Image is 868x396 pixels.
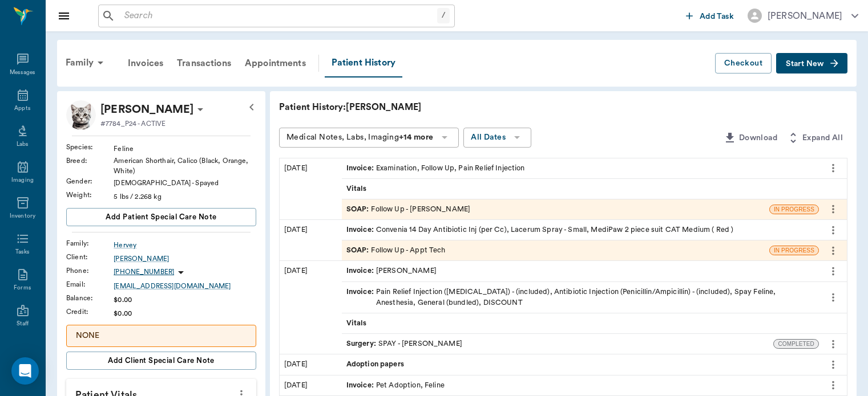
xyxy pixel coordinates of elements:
div: JENNY Hervey [100,100,193,119]
div: Examination, Follow Up, Pain Relief Injection [346,163,525,174]
div: Feline [114,144,256,154]
a: [PERSON_NAME] [114,254,256,264]
span: IN PROGRESS [770,246,818,255]
span: Add patient Special Care Note [106,211,216,223]
button: Start New [776,53,847,74]
div: [PERSON_NAME] [346,266,437,276]
div: [DATE] [280,261,342,354]
div: Follow Up - Appt Tech [346,245,446,256]
div: [DATE] [280,375,342,395]
button: Close drawer [53,5,75,27]
div: Species : [66,142,114,152]
div: Family : [66,238,114,248]
div: [DATE] [280,220,342,260]
a: Transactions [170,50,238,77]
span: Invoice : [346,224,376,235]
p: [PERSON_NAME] [100,100,193,119]
span: SOAP : [346,245,372,256]
div: Email : [66,279,114,289]
div: [DATE] [280,158,342,220]
div: Messages [10,68,36,77]
div: Inventory [10,212,35,221]
a: Appointments [238,50,313,77]
div: Follow Up - [PERSON_NAME] [346,204,471,215]
a: [EMAIL_ADDRESS][DOMAIN_NAME] [114,281,256,291]
div: Imaging [11,176,34,185]
div: [PERSON_NAME] [768,9,842,23]
div: SPAY - [PERSON_NAME] [346,338,462,349]
button: Expand All [782,128,847,149]
span: Invoice : [346,380,376,391]
button: more [824,221,842,240]
div: Phone : [66,266,114,276]
button: more [824,355,842,374]
a: Invoices [121,50,170,77]
div: Weight : [66,190,114,200]
input: Search [120,8,437,24]
div: / [437,8,450,23]
div: Tasks [15,248,30,256]
button: [PERSON_NAME] [738,5,867,26]
span: IN PROGRESS [770,205,818,214]
button: more [824,375,842,395]
button: more [824,241,842,260]
div: Credit : [66,307,114,317]
div: Breed : [66,156,114,166]
span: Surgery : [346,338,378,349]
p: NONE [76,330,247,342]
button: more [824,288,842,307]
div: Labs [17,140,29,149]
a: Hervey [114,240,256,250]
button: more [824,334,842,354]
b: +14 more [399,133,433,141]
button: All Dates [463,128,531,148]
span: Invoice : [346,266,376,276]
div: Gender : [66,176,114,186]
span: Invoice : [346,287,376,308]
div: Forms [14,284,31,292]
img: Profile Image [66,100,96,130]
span: COMPLETED [774,340,818,348]
button: Add patient Special Care Note [66,208,256,226]
div: $0.00 [114,308,256,319]
div: Client : [66,252,114,262]
div: [DATE] [280,354,342,374]
p: [PHONE_NUMBER] [114,267,174,277]
div: 5 lbs / 2.268 kg [114,191,256,202]
button: Download [718,128,782,149]
button: more [824,199,842,219]
div: American Shorthair, Calico (Black, Orange, White) [114,156,256,176]
button: Add Task [681,5,738,26]
div: Family [59,49,114,76]
div: Pain Relief Injection ([MEDICAL_DATA]) - (included), Antibiotic Injection (Penicillin/Ampicillin)... [346,287,814,308]
div: Medical Notes, Labs, Imaging [286,130,433,145]
span: Expand All [802,131,843,145]
div: Balance : [66,293,114,303]
span: Add client Special Care Note [108,354,215,367]
button: more [824,158,842,178]
span: Vitals [346,183,369,194]
a: Patient History [325,49,402,77]
span: Vitals [346,318,369,329]
div: [DEMOGRAPHIC_DATA] - Spayed [114,178,256,188]
button: more [824,262,842,281]
div: $0.00 [114,295,256,305]
span: SOAP : [346,204,372,215]
span: Adoption papers [346,359,406,370]
button: Checkout [715,53,772,74]
div: Open Intercom Messenger [11,357,39,385]
div: Appts [14,104,30,113]
div: Staff [17,320,29,328]
span: Invoice : [346,163,376,174]
div: Pet Adoption, Feline [346,380,445,391]
div: Convenia 14 Day Antibiotic Inj (per Cc), Lacerum Spray - Small, MediPaw 2 piece suit CAT Medium (... [346,224,734,235]
p: #7784_P24 - ACTIVE [100,119,165,129]
button: Add client Special Care Note [66,352,256,370]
